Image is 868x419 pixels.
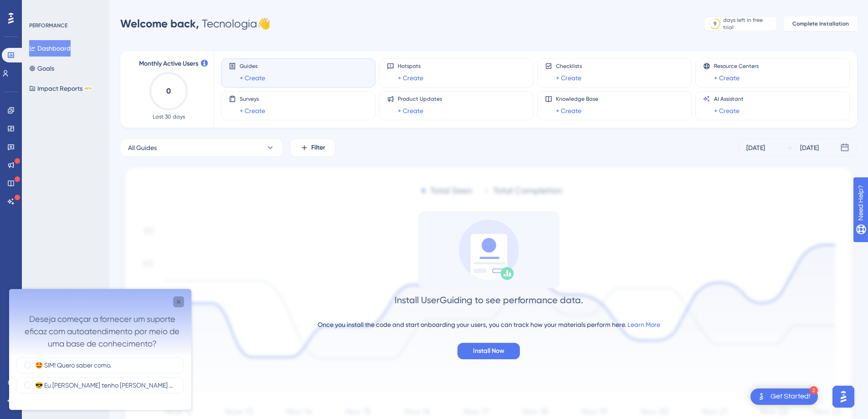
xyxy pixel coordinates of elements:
div: 9 [714,20,717,27]
a: + Create [398,105,423,116]
span: Product Updates [398,95,442,103]
span: All Guides [128,142,157,153]
span: Surveys [240,95,265,103]
span: Hotspots [398,62,423,70]
div: Get Started! [770,392,811,402]
span: Install Now [473,346,504,357]
a: + Create [556,72,581,83]
text: 0 [166,87,171,95]
span: Checklists [556,62,582,70]
button: Install Now [457,343,520,359]
span: Knowledge Base [556,95,598,103]
button: Complete Installation [784,16,857,31]
span: Filter [311,142,325,153]
span: Welcome back, [120,17,199,30]
div: Open Get Started! checklist, remaining modules: 2 [750,388,818,405]
span: Guides [240,62,265,70]
span: Complete Installation [792,20,849,27]
a: Learn More [627,321,660,328]
img: launcher-image-alternative-text [756,391,767,402]
a: + Create [240,105,265,116]
div: Once you install the code and start onboarding your users, you can track how your materials perfo... [318,319,660,330]
div: [DATE] [800,142,819,153]
span: Need Help? [21,2,57,13]
div: [DATE] [746,142,765,153]
button: Dashboard [29,40,71,57]
button: Impact ReportsBETA [29,80,92,97]
iframe: UserGuiding Survey [9,289,191,410]
a: + Create [398,72,423,83]
div: days left in free trial [723,16,774,31]
div: 2 [810,386,818,394]
a: + Create [556,105,581,116]
iframe: UserGuiding AI Assistant Launcher [830,383,857,410]
div: PERFORMANCE [29,22,67,29]
a: + Create [240,72,265,83]
span: Last 30 days [153,113,185,120]
a: + Create [714,105,740,116]
button: Filter [290,139,335,157]
span: Monthly Active Users [139,58,198,69]
button: All Guides [120,139,282,157]
a: + Create [714,72,740,83]
div: BETA [84,86,92,91]
span: AI Assistant [714,95,744,103]
button: Goals [29,60,54,77]
div: Install UserGuiding to see performance data. [395,294,583,306]
span: Resource Centers [714,62,759,70]
div: Tecnologia 👋 [120,16,271,31]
